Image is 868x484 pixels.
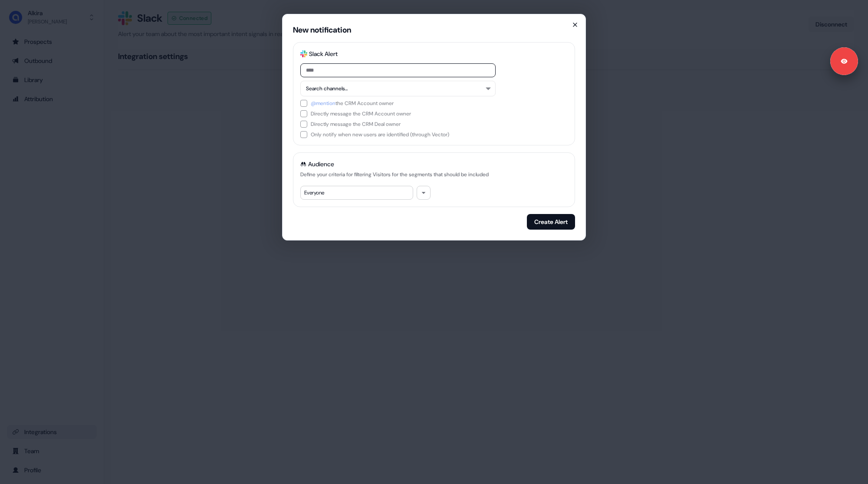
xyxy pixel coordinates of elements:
div: Slack Alert [309,49,338,58]
div: New notification [293,25,351,35]
span: Audience [308,160,334,168]
button: Search channels... [300,81,496,96]
div: Define your criteria for filtering Visitors for the segments that should be included [300,170,489,179]
button: Create Alert [527,214,575,230]
div: Everyone [300,186,413,200]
